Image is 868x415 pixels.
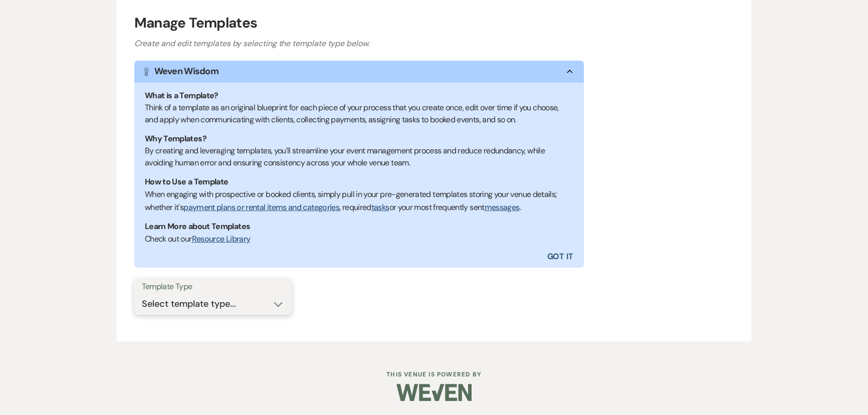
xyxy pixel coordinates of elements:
h1: What is a Template? [145,90,573,102]
a: payment plans or rental items and categories [183,202,339,213]
h1: Weven Wisdom [154,65,219,78]
h1: Why Templates? [145,133,573,145]
a: Resource Library [192,234,251,244]
label: Template Type [142,280,284,294]
h1: Manage Templates [134,13,734,34]
button: Weven Wisdom [134,61,584,83]
h1: How to Use a Template [145,176,573,188]
h1: Learn More about Templates [145,221,573,233]
div: Think of a template as an original blueprint for each piece of your process that you create once,... [145,102,573,126]
a: tasks [371,202,389,213]
p: When engaging with prospective or booked clients, simply pull in your pre-generated templates sto... [145,188,573,214]
h3: Create and edit templates by selecting the template type below. [134,38,734,50]
p: Check out our [145,233,573,246]
div: By creating and leveraging templates, you'll streamline your event management process and reduce ... [145,145,573,169]
img: Weven Logo [396,375,472,410]
a: messages [485,202,520,213]
button: Got It [359,246,584,268]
